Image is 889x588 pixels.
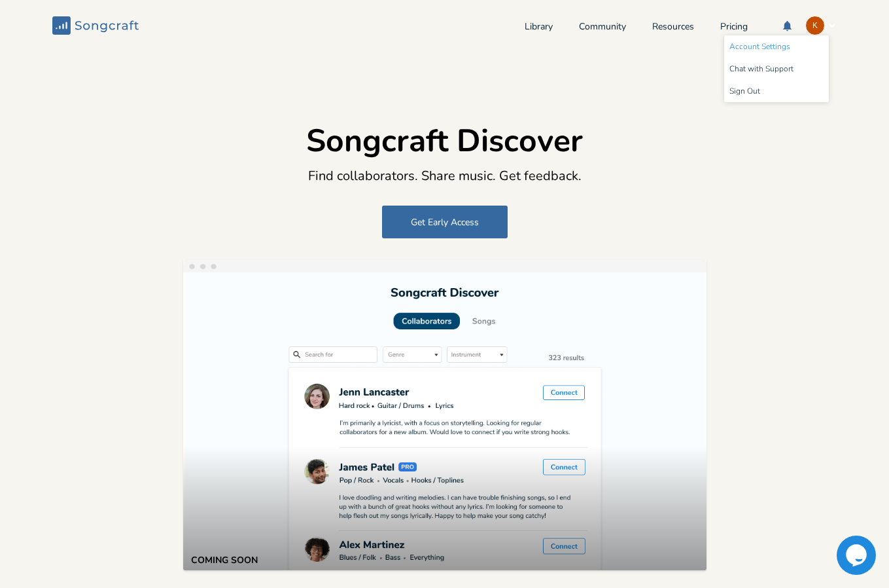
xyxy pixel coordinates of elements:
[729,43,790,51] span: Account Settings
[525,22,553,33] a: Library
[579,22,626,33] a: Community
[729,65,793,73] span: Chat with Support
[720,22,748,33] a: Pricing
[805,16,825,35] div: Kat
[382,206,508,238] button: Get Early Access
[805,16,837,35] button: K
[191,556,258,565] div: Coming Soon
[729,87,760,96] span: Sign Out
[249,168,641,185] div: Find collaborators. Share music. Get feedback.
[306,122,583,160] h1: Songcraft Discover
[652,22,694,33] a: Resources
